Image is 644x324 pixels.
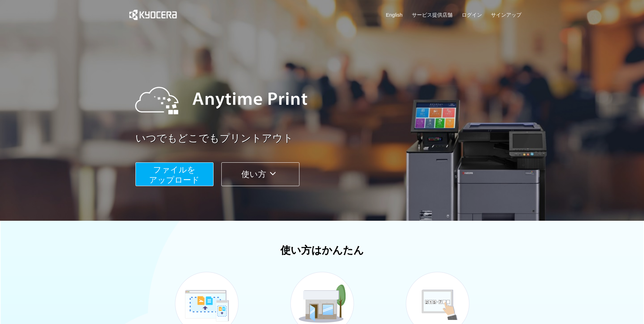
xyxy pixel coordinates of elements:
a: いつでもどこでもプリントアウト [135,131,526,146]
a: サインアップ [491,11,521,18]
a: サービス提供店舗 [412,11,453,18]
a: English [386,11,403,18]
a: ログイン [462,11,482,18]
span: ファイルを ​​アップロード [149,165,200,184]
button: ファイルを​​アップロード [135,162,214,186]
button: 使い方 [221,162,299,186]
